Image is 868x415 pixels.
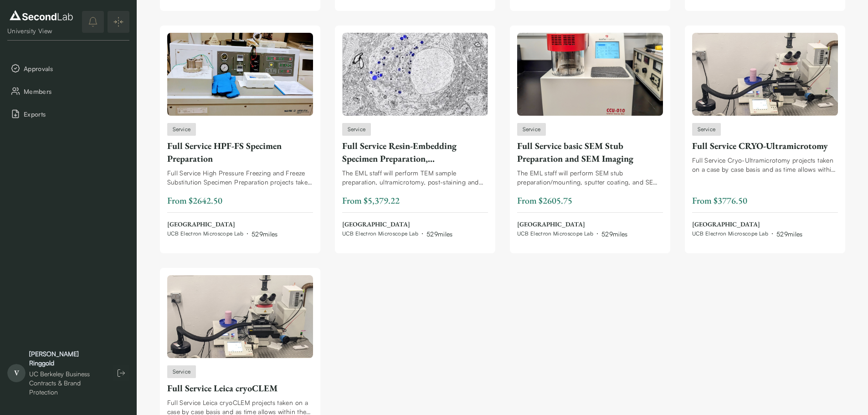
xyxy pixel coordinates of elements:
[82,11,104,33] button: notifications
[523,125,541,133] span: Service
[426,229,453,239] div: 529 miles
[342,195,400,206] span: From $5,379.22
[342,230,418,237] span: UCB Electron Microscope Lab
[692,230,768,237] span: UCB Electron Microscope Lab
[167,33,313,239] a: Full Service HPF-FS Specimen PreparationServiceFull Service HPF-FS Specimen PreparationFull Servi...
[776,229,803,239] div: 529 miles
[692,195,747,206] span: From $3776.50
[7,59,129,78] button: Approvals
[167,382,313,395] div: Full Service Leica cryoCLEM
[24,109,126,119] span: Exports
[342,169,488,187] div: The EML staff will perform TEM sample preparation, ultramicrotomy, post-staining and TEM imaging ...
[167,33,313,116] img: Full Service HPF-FS Specimen Preparation
[173,125,191,133] span: Service
[342,139,488,165] div: Full Service Resin-Embedding Specimen Preparation, Ultramicrotomy, and TEM Imaging (including [PE...
[167,275,313,358] img: Full Service Leica cryoCLEM
[167,169,313,187] div: Full Service High Pressure Freezing and Freeze Substitution Specimen Preparation projects taken o...
[517,169,663,187] div: The EML staff will perform SEM stub preparation/mounting, sputter coating, and SEM imaging for yo...
[7,364,26,382] span: V
[692,220,803,229] span: [GEOGRAPHIC_DATA]
[167,139,313,165] div: Full Service HPF-FS Specimen Preparation
[342,33,488,239] a: Full Service Resin-Embedding Specimen Preparation, Ultramicrotomy, and TEM Imaging (including CLE...
[108,11,129,33] button: Expand/Collapse sidebar
[167,220,278,229] span: [GEOGRAPHIC_DATA]
[692,33,838,239] a: Full Service CRYO-UltramicrotomyServiceFull Service CRYO-UltramicrotomyFull Service Cryo-Ultramic...
[167,230,243,237] span: UCB Electron Microscope Lab
[692,139,838,152] div: Full Service CRYO-Ultramicrotomy
[698,125,716,133] span: Service
[342,33,488,116] img: Full Service Resin-Embedding Specimen Preparation, Ultramicrotomy, and TEM Imaging (including CLEM)
[7,82,129,101] button: Members
[7,104,129,123] button: Exports
[167,195,222,206] span: From $2642.50
[348,125,366,133] span: Service
[517,220,628,229] span: [GEOGRAPHIC_DATA]
[517,139,663,165] div: Full Service basic SEM Stub Preparation and SEM Imaging
[7,8,75,23] img: logo
[692,156,838,174] div: Full Service Cryo-Ultramicrotomy projects taken on a case by case basis and as time allows within...
[342,220,453,229] span: [GEOGRAPHIC_DATA]
[517,230,593,237] span: UCB Electron Microscope Lab
[252,229,278,239] div: 529 miles
[113,365,129,381] button: Log out
[173,368,191,376] span: Service
[29,369,104,397] div: UC Berkeley Business Contracts & Brand Protection
[24,64,126,73] span: Approvals
[29,349,104,368] div: [PERSON_NAME] Ringgold
[601,229,628,239] div: 529 miles
[692,33,838,116] img: Full Service CRYO-Ultramicrotomy
[517,33,663,116] img: Full Service basic SEM Stub Preparation and SEM Imaging
[517,195,572,206] span: From $2605.75
[24,87,126,96] span: Members
[517,33,663,239] a: Full Service basic SEM Stub Preparation and SEM ImagingServiceFull Service basic SEM Stub Prepara...
[7,26,75,36] div: University View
